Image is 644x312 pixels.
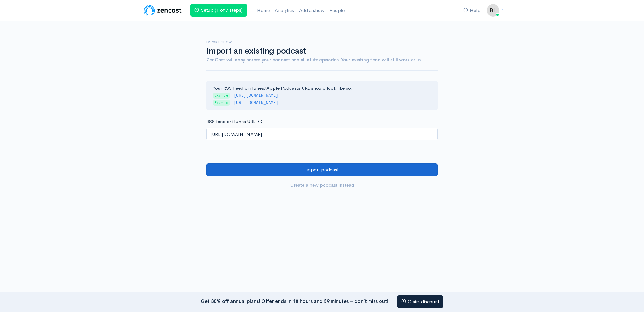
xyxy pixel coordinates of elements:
span: Example [213,100,230,106]
img: ZenCast Logo [143,4,183,17]
a: Setup (1 of 7 steps) [190,4,247,17]
a: Help [461,4,483,17]
div: Your RSS Feed or iTunes/Apple Podcasts URL should look like so: [206,81,438,110]
span: Example [213,93,230,99]
a: People [327,4,347,17]
code: [URL][DOMAIN_NAME] [234,100,278,105]
input: Import podcast [206,163,438,176]
input: http://your-podcast.com/rss [206,128,438,141]
a: Claim discount [397,295,443,308]
a: Analytics [272,4,297,17]
h6: Import show [206,40,438,44]
h1: Import an existing podcast [206,47,438,56]
a: Add a show [297,4,327,17]
strong: Get 30% off annual plans! Offer ends in 10 hours and 59 minutes – don’t miss out! [201,298,388,304]
a: Home [254,4,272,17]
a: Create a new podcast instead [206,179,438,192]
img: ... [487,4,499,17]
label: RSS feed or iTunes URL [206,118,255,125]
code: [URL][DOMAIN_NAME] [234,93,278,98]
h4: ZenCast will copy across your podcast and all of its episodes. Your existing feed will still work... [206,57,438,63]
